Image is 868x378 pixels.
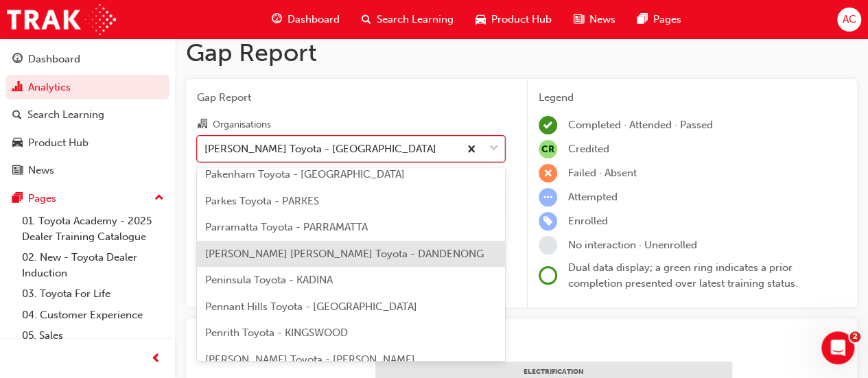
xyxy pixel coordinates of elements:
span: news-icon [574,11,584,28]
div: Pages [28,191,56,206]
span: learningRecordVerb_NONE-icon [539,236,557,255]
span: Credited [568,143,609,155]
button: Pages [5,186,169,211]
span: guage-icon [12,54,23,66]
div: Dashboard [28,51,80,67]
a: news-iconNews [563,5,626,34]
span: up-icon [154,189,164,207]
a: 02. New - Toyota Dealer Induction [16,247,169,283]
span: Peninsula Toyota - KADINA [205,274,333,286]
a: News [5,158,169,183]
a: search-iconSearch Learning [351,5,465,34]
span: No interaction · Unenrolled [568,239,697,251]
span: Penrith Toyota - KINGSWOOD [205,327,348,339]
span: Gap Report [197,90,505,106]
span: pages-icon [637,11,648,28]
span: car-icon [476,11,486,28]
img: Trak [7,4,116,35]
span: Attempted [568,191,618,203]
span: news-icon [12,165,23,177]
span: organisation-icon [197,119,207,131]
span: guage-icon [272,11,282,28]
a: Analytics [5,75,169,100]
div: Organisations [213,118,271,132]
div: Product Hub [28,135,89,151]
span: [PERSON_NAME] Toyota - [PERSON_NAME] [205,353,415,366]
span: Pages [653,12,681,27]
span: Failed · Absent [568,167,637,179]
span: Product Hub [491,12,552,27]
span: down-icon [489,140,499,158]
span: Parkes Toyota - PARKES [205,195,319,207]
button: AC [837,8,861,32]
span: learningRecordVerb_ATTEMPT-icon [539,188,557,206]
span: Parramatta Toyota - PARRAMATTA [205,221,368,233]
span: search-icon [362,11,371,28]
span: Dashboard [288,12,340,27]
span: Pennant Hills Toyota - [GEOGRAPHIC_DATA] [205,300,417,313]
span: Dual data display; a green ring indicates a prior completion presented over latest training status. [568,261,798,290]
span: Enrolled [568,215,608,227]
button: DashboardAnalyticsSearch LearningProduct HubNews [5,44,169,186]
span: 2 [849,331,860,342]
h1: Gap Report [186,38,857,68]
span: null-icon [539,140,557,158]
a: Product Hub [5,130,169,156]
div: [PERSON_NAME] Toyota - [GEOGRAPHIC_DATA] [204,141,436,156]
span: AC [842,12,856,27]
iframe: Intercom live chat [821,331,854,364]
div: News [28,163,54,178]
span: chart-icon [12,82,23,94]
a: pages-iconPages [626,5,692,34]
span: car-icon [12,137,23,150]
div: Search Learning [27,107,104,123]
span: learningRecordVerb_COMPLETE-icon [539,116,557,134]
a: 01. Toyota Academy - 2025 Dealer Training Catalogue [16,211,169,247]
a: 03. Toyota For Life [16,283,169,305]
span: Search Learning [377,12,454,27]
span: pages-icon [12,193,23,205]
a: guage-iconDashboard [261,5,351,34]
span: Pakenham Toyota - [GEOGRAPHIC_DATA] [205,168,405,180]
div: Legend [539,90,846,106]
span: learningRecordVerb_ENROLL-icon [539,212,557,231]
span: [PERSON_NAME] [PERSON_NAME] Toyota - DANDENONG [205,248,484,260]
span: search-icon [12,109,22,121]
a: Dashboard [5,47,169,72]
span: prev-icon [151,351,161,368]
span: learningRecordVerb_FAIL-icon [539,164,557,182]
a: car-iconProduct Hub [465,5,563,34]
a: Search Learning [5,102,169,128]
span: News [589,12,615,27]
a: 04. Customer Experience [16,305,169,326]
span: Completed · Attended · Passed [568,119,713,131]
a: 05. Sales [16,325,169,346]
